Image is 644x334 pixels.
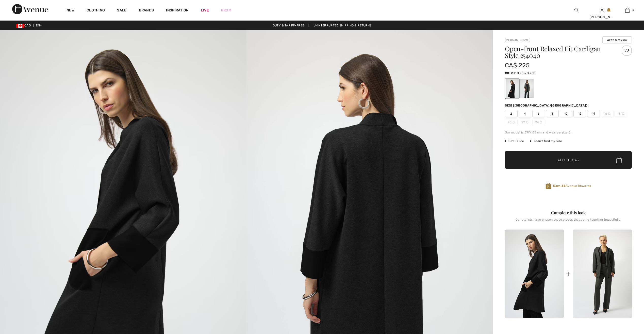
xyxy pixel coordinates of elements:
img: ring-m.svg [540,121,542,124]
a: Brands [139,8,154,13]
img: Open-Front Relaxed Fit Cardigan Style 254040 [505,230,564,318]
img: Avenue Rewards [546,183,551,189]
div: Black/Black [506,79,519,98]
a: Sign In [600,8,604,12]
a: [PERSON_NAME] [505,38,530,42]
span: 14 [587,110,600,117]
a: New [67,8,74,13]
span: 4 [519,110,531,117]
span: Size Guide [505,139,524,143]
a: Prom [221,8,231,13]
div: I can't find my size [530,139,562,143]
span: EN [36,24,42,27]
div: Our model is 5'9"/175 cm and wears a size 6. [505,130,632,135]
span: 18 [615,110,627,117]
span: 10 [560,110,572,117]
span: 24 [532,118,545,126]
h1: Open-front Relaxed Fit Cardigan Style 254040 [505,45,611,59]
div: Our stylists have chosen these pieces that come together beautifully. [505,218,632,225]
img: ring-m.svg [526,121,529,124]
span: 20 [505,118,518,126]
span: CAD [16,24,33,27]
span: 8 [546,110,559,117]
span: 2 [505,110,518,117]
img: 1ère Avenue [12,4,48,14]
span: Add to Bag [557,157,579,163]
span: Avenue Rewards [553,184,591,188]
a: Clothing [87,8,105,13]
span: Inspiration [166,8,189,13]
span: Color: [505,71,517,75]
div: Size ([GEOGRAPHIC_DATA]/[GEOGRAPHIC_DATA]): [505,103,590,108]
span: CA$ 225 [505,62,530,69]
img: ring-m.svg [513,121,515,124]
a: Live [201,8,209,13]
div: Complete this look [505,210,632,216]
a: 3 [615,7,640,13]
span: 16 [601,110,614,117]
div: [PERSON_NAME] [589,14,614,20]
span: Black/Black [517,71,535,75]
img: search the website [574,7,579,13]
img: Canadian Dollar [16,24,24,28]
div: + [566,268,571,280]
img: ring-m.svg [622,112,624,115]
img: Formal Mid-Rise Trousers Style 253300 [573,230,632,318]
span: 22 [519,118,531,126]
strong: Earn 35 [553,184,566,188]
div: Grey melange/black [520,79,534,98]
button: Write a review [602,36,632,43]
span: 12 [573,110,586,117]
img: Bag.svg [616,157,622,163]
a: Sale [117,8,126,13]
img: My Info [600,7,604,13]
img: My Bag [625,7,630,13]
img: ring-m.svg [608,112,610,115]
span: 6 [532,110,545,117]
span: 3 [632,8,634,12]
button: Add to Bag [505,151,632,169]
